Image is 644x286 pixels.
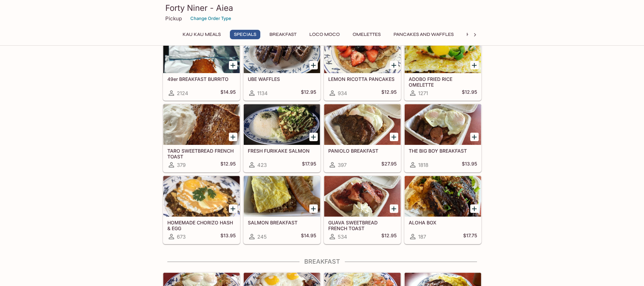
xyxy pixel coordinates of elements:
span: 673 [177,234,186,240]
button: Add HOMEMADE CHORIZO HASH & EGG [229,204,237,213]
a: 49er BREAKFAST BURRITO2124$14.95 [163,32,240,101]
a: FRESH FURIKAKE SALMON423$17.95 [243,104,320,172]
h5: $17.95 [302,161,316,169]
h5: $12.95 [220,161,236,169]
a: TARO SWEETBREAD FRENCH TOAST379$12.95 [163,104,240,172]
h5: $14.95 [220,89,236,97]
button: Add THE BIG BOY BREAKFAST [470,133,479,141]
button: Add ADOBO FRIED RICE OMELETTE [470,61,479,69]
h5: GUAVA SWEETBREAD FRENCH TOAST [328,220,397,231]
h5: HOMEMADE CHORIZO HASH & EGG [167,220,236,231]
div: UBE WAFFLES [244,32,320,73]
button: Specials [230,30,260,39]
span: 1271 [418,90,428,96]
h5: ADOBO FRIED RICE OMELETTE [409,76,477,87]
div: GUAVA SWEETBREAD FRENCH TOAST [324,176,401,217]
a: UBE WAFFLES1134$12.95 [243,32,320,101]
h5: SALMON BREAKFAST [248,220,316,225]
button: Loco Moco [306,30,343,39]
h5: TARO SWEETBREAD FRENCH TOAST [167,148,236,159]
h5: ALOHA BOX [409,220,477,225]
a: HOMEMADE CHORIZO HASH & EGG673$13.95 [163,176,240,244]
button: Add FRESH FURIKAKE SALMON [309,133,318,141]
h5: UBE WAFFLES [248,76,316,82]
div: ALOHA BOX [405,176,481,217]
div: 49er BREAKFAST BURRITO [163,32,240,73]
span: 379 [177,162,186,168]
button: Omelettes [349,30,384,39]
h5: $14.95 [301,233,316,241]
h5: LEMON RICOTTA PANCAKES [328,76,397,82]
p: Pickup [165,15,182,22]
button: Add UBE WAFFLES [309,61,318,69]
span: 423 [257,162,267,168]
h3: Forty Niner - Aiea [165,3,479,13]
div: SALMON BREAKFAST [244,176,320,217]
div: FRESH FURIKAKE SALMON [244,104,320,145]
a: LEMON RICOTTA PANCAKES934$12.95 [324,32,401,101]
a: SALMON BREAKFAST245$14.95 [243,176,320,244]
button: Kau Kau Meals [179,30,224,39]
span: 187 [418,234,426,240]
span: 1134 [257,90,268,96]
h4: Breakfast [163,258,482,265]
h5: $13.95 [462,161,477,169]
span: 534 [338,234,347,240]
button: Add GUAVA SWEETBREAD FRENCH TOAST [390,204,398,213]
button: Breakfast [266,30,300,39]
button: Add LEMON RICOTTA PANCAKES [390,61,398,69]
h5: FRESH FURIKAKE SALMON [248,148,316,154]
button: Change Order Type [187,13,234,24]
a: ALOHA BOX187$17.75 [404,176,481,244]
button: Add SALMON BREAKFAST [309,204,318,213]
h5: $12.95 [381,233,397,241]
a: GUAVA SWEETBREAD FRENCH TOAST534$12.95 [324,176,401,244]
span: 2124 [177,90,188,96]
h5: $12.95 [381,89,397,97]
div: PANIOLO BREAKFAST [324,104,401,145]
h5: $27.95 [381,161,397,169]
div: TARO SWEETBREAD FRENCH TOAST [163,104,240,145]
h5: $12.95 [462,89,477,97]
a: ADOBO FRIED RICE OMELETTE1271$12.95 [404,32,481,101]
div: THE BIG BOY BREAKFAST [405,104,481,145]
button: Add ALOHA BOX [470,204,479,213]
span: 1818 [418,162,428,168]
h5: $12.95 [301,89,316,97]
h5: THE BIG BOY BREAKFAST [409,148,477,154]
h5: $13.95 [220,233,236,241]
h5: 49er BREAKFAST BURRITO [167,76,236,82]
a: PANIOLO BREAKFAST397$27.95 [324,104,401,172]
span: 934 [338,90,347,96]
button: Hawaiian Style French Toast [463,30,546,39]
span: 397 [338,162,347,168]
div: ADOBO FRIED RICE OMELETTE [405,32,481,73]
div: HOMEMADE CHORIZO HASH & EGG [163,176,240,217]
a: THE BIG BOY BREAKFAST1818$13.95 [404,104,481,172]
span: 245 [257,234,267,240]
button: Add TARO SWEETBREAD FRENCH TOAST [229,133,237,141]
h5: PANIOLO BREAKFAST [328,148,397,154]
button: Add 49er BREAKFAST BURRITO [229,61,237,69]
button: Pancakes and Waffles [390,30,457,39]
div: LEMON RICOTTA PANCAKES [324,32,401,73]
h5: $17.75 [463,233,477,241]
button: Add PANIOLO BREAKFAST [390,133,398,141]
